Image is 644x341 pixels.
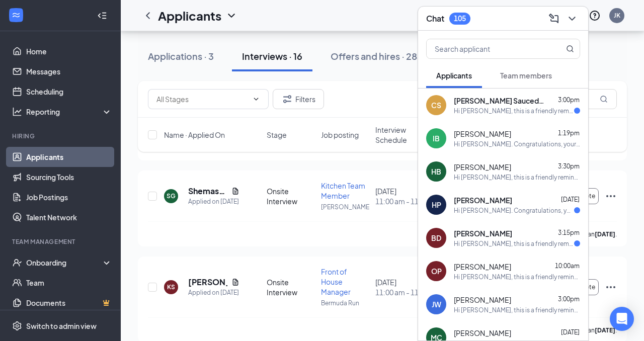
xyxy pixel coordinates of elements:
[12,132,110,140] div: Hiring
[595,230,615,238] b: [DATE]
[454,206,574,215] div: Hi [PERSON_NAME]. Congratulations, your meeting with [DEMOGRAPHIC_DATA]-fil-A for Back-of-House T...
[375,287,424,297] span: 11:00 am - 11:30 am
[12,258,22,268] svg: UserCheck
[431,166,441,177] div: HB
[11,10,21,20] svg: WorkstreamLogo
[564,11,580,27] button: ChevronDown
[26,147,112,167] a: Applicants
[267,130,287,140] span: Stage
[273,89,324,109] button: Filter Filters
[26,81,112,102] a: Scheduling
[26,167,112,187] a: Sourcing Tools
[26,207,112,227] a: Talent Network
[561,328,580,336] span: [DATE]
[167,283,175,291] div: KS
[26,61,112,81] a: Messages
[432,299,441,309] div: JW
[158,7,221,24] h1: Applicants
[454,173,580,182] div: Hi [PERSON_NAME], this is a friendly reminder. Your meeting with [DEMOGRAPHIC_DATA]-fil-A for Gue...
[600,95,608,103] svg: MagnifyingGlass
[610,307,634,331] div: Open Intercom Messenger
[26,321,97,331] div: Switch to admin view
[375,277,424,297] div: [DATE]
[321,130,359,140] span: Job posting
[26,41,112,61] a: Home
[267,186,315,206] div: Onsite Interview
[12,237,110,246] div: Team Management
[252,95,260,103] svg: ChevronDown
[188,197,239,207] div: Applied on [DATE]
[454,96,544,106] span: [PERSON_NAME] Saucedo_Bustos
[188,288,239,298] div: Applied on [DATE]
[454,195,512,205] span: [PERSON_NAME]
[454,129,511,139] span: [PERSON_NAME]
[97,11,107,21] svg: Collapse
[595,326,615,334] b: [DATE]
[561,196,580,203] span: [DATE]
[426,13,444,24] h3: Chat
[454,228,512,238] span: [PERSON_NAME]
[156,94,248,105] input: All Stages
[431,100,441,110] div: CS
[321,181,365,200] span: Kitchen Team Member
[321,203,369,211] p: [PERSON_NAME]
[454,306,580,314] div: Hi [PERSON_NAME], this is a friendly reminder. Your meeting with [DEMOGRAPHIC_DATA]-fil-A for Bac...
[26,107,113,117] div: Reporting
[454,239,574,248] div: Hi [PERSON_NAME], this is a friendly reminder. Your meeting with [DEMOGRAPHIC_DATA]-fil-A for Gue...
[12,107,22,117] svg: Analysis
[26,187,112,207] a: Job Postings
[164,130,225,140] span: Name · Applied On
[375,196,424,206] span: 11:00 am - 11:30 am
[26,273,112,293] a: Team
[427,39,546,58] input: Search applicant
[242,50,302,62] div: Interviews · 16
[454,328,511,338] span: [PERSON_NAME]
[26,258,104,268] div: Onboarding
[454,14,466,23] div: 105
[431,266,442,276] div: OP
[436,71,472,80] span: Applicants
[614,11,620,20] div: JK
[321,267,351,296] span: Front of House Manager
[558,229,580,236] span: 3:15pm
[548,13,560,25] svg: ComposeMessage
[589,10,601,22] svg: QuestionInfo
[558,162,580,170] span: 3:30pm
[188,277,227,288] h5: [PERSON_NAME]
[142,10,154,22] svg: ChevronLeft
[321,299,369,307] p: Bermuda Run
[431,233,441,243] div: BD
[566,13,578,25] svg: ChevronDown
[605,190,617,202] svg: Ellipses
[454,140,580,148] div: Hi [PERSON_NAME]. Congratulations, your meeting with [DEMOGRAPHIC_DATA]-fil-A for Back of House T...
[432,200,441,210] div: HP
[375,125,424,145] span: Interview Schedule
[500,71,552,80] span: Team members
[375,186,424,206] div: [DATE]
[454,273,580,281] div: Hi [PERSON_NAME], this is a friendly reminder. Your meeting with [DEMOGRAPHIC_DATA]-fil-A for Bac...
[231,278,239,286] svg: Document
[148,50,214,62] div: Applications · 3
[555,262,580,270] span: 10:00am
[454,295,511,305] span: [PERSON_NAME]
[566,45,574,53] svg: MagnifyingGlass
[167,192,176,200] div: SG
[12,321,22,331] svg: Settings
[605,281,617,293] svg: Ellipses
[558,295,580,303] span: 3:00pm
[331,50,423,62] div: Offers and hires · 283
[231,187,239,195] svg: Document
[454,262,511,272] span: [PERSON_NAME]
[546,11,562,27] button: ComposeMessage
[225,10,237,22] svg: ChevronDown
[188,186,227,197] h5: Shemasha [PERSON_NAME]
[433,133,440,143] div: IB
[26,293,112,313] a: DocumentsCrown
[267,277,315,297] div: Onsite Interview
[281,93,293,105] svg: Filter
[454,162,511,172] span: [PERSON_NAME]
[558,129,580,137] span: 1:19pm
[454,107,574,115] div: Hi [PERSON_NAME], this is a friendly reminder. Your meeting with [DEMOGRAPHIC_DATA]-fil-A for Bac...
[558,96,580,104] span: 3:00pm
